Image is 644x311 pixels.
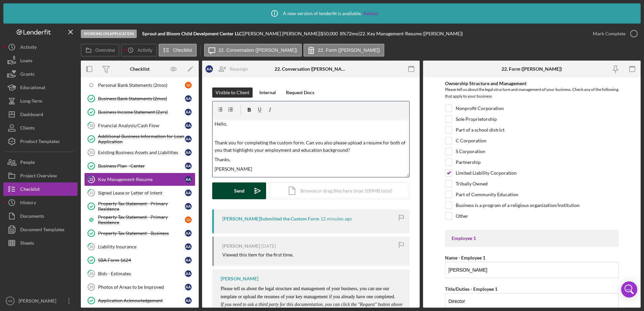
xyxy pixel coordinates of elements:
[456,116,497,123] label: Sole Proprietorship
[230,62,248,76] div: Reassign
[185,95,192,102] div: A A
[89,150,93,154] tspan: 20
[3,182,77,196] button: Checklist
[3,155,77,169] button: People
[215,139,408,154] p: Thank you for completing the custom form. Can you also please upload a resume for both of you tha...
[185,216,192,223] div: G I
[98,109,185,115] div: Business Income Statement (2yrs)
[244,31,321,36] div: [PERSON_NAME] [PERSON_NAME] |
[185,297,192,304] div: A A
[456,159,481,166] label: Partnership
[20,196,36,211] div: History
[84,200,195,213] a: Property Tax Statement - Primary ResidenceAA
[84,92,195,105] a: Business Bank Statements (2mos)AA
[84,253,195,267] a: SBA Form 1624AA
[593,27,625,40] div: Mark Complete
[212,88,253,98] button: Visible to Client
[185,163,192,169] div: A A
[3,81,77,94] a: Educational
[142,31,242,36] b: Sprout and Bloom Child Develpment Center LLC
[456,127,505,133] label: Part of a school district
[89,271,93,276] tspan: 28
[81,30,137,38] div: Working on Application
[456,105,504,112] label: Nonprofit Corporation
[358,31,463,36] div: | 22. Key Management-Resume ([PERSON_NAME])
[121,44,157,57] button: Activity
[502,66,562,72] div: 22. Form ([PERSON_NAME])
[89,191,93,195] tspan: 23
[445,81,619,86] div: Ownership Structure and Management
[445,286,497,292] label: Title/Duties - Employee 1
[20,108,43,123] div: Dashboard
[89,244,94,249] tspan: 26
[98,150,185,155] div: Existing Business Assets and Liabilities
[261,243,276,249] time: 2025-08-26 19:35
[20,81,45,96] div: Educational
[3,236,77,250] a: Sheets
[586,27,641,40] button: Mark Complete
[3,54,77,67] button: Loans
[20,40,37,56] div: Activity
[363,11,378,16] a: Reload
[20,67,34,82] div: Grants
[84,213,195,227] a: Property Tax Statement - Primary ResidenceGI
[340,31,346,36] div: 8 %
[185,149,192,156] div: A A
[3,67,77,81] a: Grants
[3,108,77,121] button: Dashboard
[137,47,152,53] label: Activity
[98,214,185,225] div: Property Tax Statement - Primary Residence
[89,285,93,289] tspan: 29
[89,177,93,181] tspan: 22
[222,216,319,221] div: [PERSON_NAME] Submitted the Custom Form
[318,47,380,53] label: 22. Form ([PERSON_NAME])
[456,180,488,187] label: Tribally Owned
[3,94,77,108] button: Long-Term
[452,236,612,241] div: Employee 1
[286,88,314,98] div: Request Docs
[445,86,619,101] div: Please tell us about the legal structure and management of your business. Check any of the follow...
[185,189,192,196] div: A A
[456,148,485,155] label: S Corporation
[20,94,42,109] div: Long-Term
[89,123,93,128] tspan: 18
[84,227,195,240] a: Property Tax Statement - BusinessAA
[84,294,195,307] a: Application AcknowledgementAA
[3,223,77,236] a: Document Templates
[456,137,486,144] label: C Corporation
[84,132,195,146] a: Additional Business Information for Loan ApplicationAA
[215,156,408,163] p: Thanks,
[20,209,44,224] div: Documents
[84,173,195,186] a: 22Key Management-ResumeAA
[84,280,195,294] a: 29Photos of Areas to be ImprovedAA
[20,236,34,251] div: Sheets
[98,123,185,128] div: Financial Analysis/Cash Flow
[221,286,395,299] span: Please tell us about the legal structure and management of your business, you can use our templat...
[98,177,185,182] div: Key Management-Resume
[185,230,192,237] div: A A
[216,88,249,98] div: Visible to Client
[3,40,77,54] button: Activity
[283,88,318,98] button: Request Docs
[3,169,77,182] a: Project Overview
[219,47,297,53] label: 22. Conversation ([PERSON_NAME])
[321,31,338,36] span: $50,000
[3,121,77,135] button: Clients
[621,281,637,298] div: Open Intercom Messenger
[142,31,244,36] div: |
[173,47,192,53] label: Checklist
[185,203,192,210] div: A A
[20,54,32,69] div: Loans
[8,299,12,303] text: HR
[266,5,378,22] div: A new version of lenderfit is available.
[3,196,77,209] button: History
[185,284,192,290] div: A A
[20,155,35,171] div: People
[98,134,185,144] div: Additional Business Information for Loan Application
[3,294,77,308] button: HR[PERSON_NAME]
[98,231,185,236] div: Property Tax Statement - Business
